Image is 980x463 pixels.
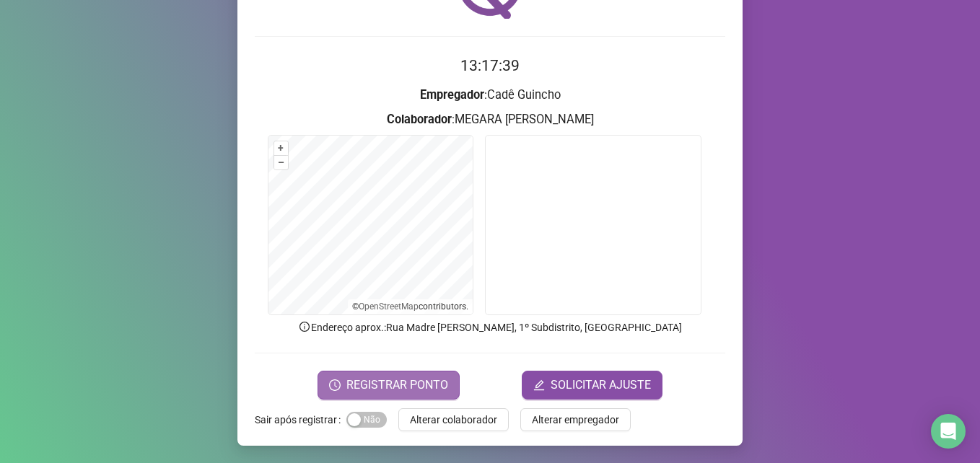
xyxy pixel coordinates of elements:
span: edit [533,379,545,391]
h3: : Cadê Guincho [255,86,725,105]
button: Alterar colaborador [398,408,509,431]
button: Alterar empregador [520,408,631,431]
h3: : MEGARA [PERSON_NAME] [255,110,725,129]
label: Sair após registrar [255,408,346,431]
span: Alterar colaborador [410,412,497,428]
strong: Colaborador [387,113,452,126]
time: 13:17:39 [460,57,520,74]
span: clock-circle [329,379,341,391]
button: editSOLICITAR AJUSTE [522,371,662,400]
p: Endereço aprox. : Rua Madre [PERSON_NAME], 1º Subdistrito, [GEOGRAPHIC_DATA] [255,319,725,335]
button: REGISTRAR PONTO [318,371,460,400]
li: © contributors. [352,301,468,312]
span: SOLICITAR AJUSTE [551,376,651,394]
span: Alterar empregador [532,412,619,428]
a: OpenStreetMap [359,301,419,312]
div: Open Intercom Messenger [931,414,966,449]
button: + [274,141,288,155]
span: info-circle [298,320,311,333]
button: – [274,156,288,169]
span: REGISTRAR PONTO [346,376,448,394]
strong: Empregador [420,88,484,102]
